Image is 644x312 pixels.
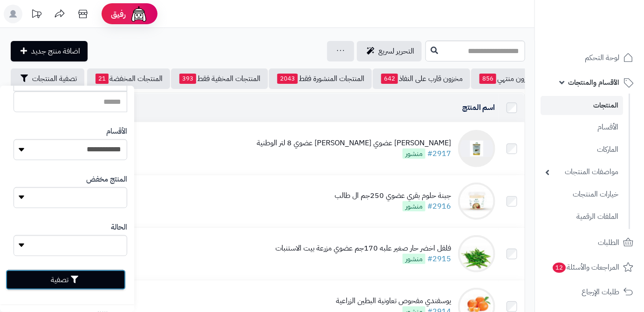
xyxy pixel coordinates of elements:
span: 393 [179,74,196,84]
span: 21 [96,74,109,84]
label: الأقسام [106,126,127,137]
span: التحرير لسريع [378,46,414,57]
div: فلفل اخضر حار صغير علبه 170جم عضوي مزرعة بيت الاستنبات [275,243,451,254]
span: 856 [480,74,496,84]
div: [PERSON_NAME] عضوي [PERSON_NAME] عضوي 8 لتر الوطنية [257,138,451,149]
span: منشور [403,254,425,264]
a: المراجعات والأسئلة12 [541,256,638,278]
a: مخزون منتهي856 [471,68,543,89]
span: منشور [403,201,425,211]
span: 642 [381,74,398,84]
a: الطلبات [541,231,638,254]
img: ai-face.png [130,5,148,23]
span: رفيق [111,8,126,20]
a: مخزون قارب على النفاذ642 [373,68,470,89]
div: جبنة حلوم بقري عضوي 250جم ال طالب [335,190,451,201]
a: #2915 [427,253,451,265]
label: الحالة [111,222,127,233]
a: المنتجات [541,96,623,115]
span: الطلبات [598,236,619,249]
a: مواصفات المنتجات [541,162,623,182]
img: زيت زيتون عضوي بكر ممتاز عضوي 8 لتر الوطنية [458,130,495,167]
a: الأقسام [541,117,623,137]
a: اضافة منتج جديد [11,41,88,61]
a: خيارات المنتجات [541,184,623,204]
span: لوحة التحكم [585,51,619,64]
a: المنتجات المنشورة فقط2043 [269,68,372,89]
div: يوسفندي مفحوص تعاونية البطين الزراعية [336,296,451,306]
a: المنتجات المخفضة21 [87,68,170,89]
span: المراجعات والأسئلة [552,261,619,274]
a: التحرير لسريع [357,41,422,61]
a: الملفات الرقمية [541,207,623,227]
a: الماركات [541,140,623,160]
a: طلبات الإرجاع [541,281,638,303]
span: الأقسام والمنتجات [568,76,619,89]
span: طلبات الإرجاع [582,285,619,298]
span: اضافة منتج جديد [31,46,80,57]
a: تحديثات المنصة [25,5,48,26]
a: لوحة التحكم [541,47,638,69]
img: فلفل اخضر حار صغير علبه 170جم عضوي مزرعة بيت الاستنبات [458,235,495,272]
a: #2917 [427,148,451,159]
span: 2043 [277,74,298,84]
a: المنتجات المخفية فقط393 [171,68,268,89]
img: logo-2.png [581,17,635,36]
label: المنتج مخفض [86,174,127,185]
span: تصفية المنتجات [32,73,77,84]
a: #2916 [427,201,451,212]
button: تصفية [6,270,126,290]
button: تصفية المنتجات [11,68,84,89]
img: جبنة حلوم بقري عضوي 250جم ال طالب [458,183,495,220]
span: منشور [403,149,425,159]
a: اسم المنتج [462,102,495,113]
span: 12 [552,262,566,273]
